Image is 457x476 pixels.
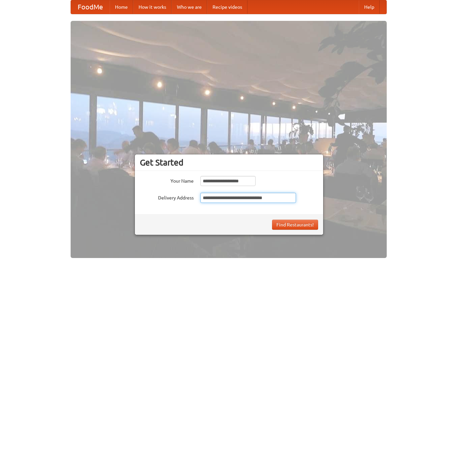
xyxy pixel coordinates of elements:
a: FoodMe [71,0,110,14]
h3: Get Started [140,157,318,168]
a: How it works [133,0,172,14]
a: Recipe videos [207,0,247,14]
label: Delivery Address [140,193,194,201]
label: Your Name [140,176,194,184]
a: Who we are [172,0,207,14]
a: Home [110,0,133,14]
a: Help [359,0,380,14]
button: Find Restaurants! [272,220,318,230]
